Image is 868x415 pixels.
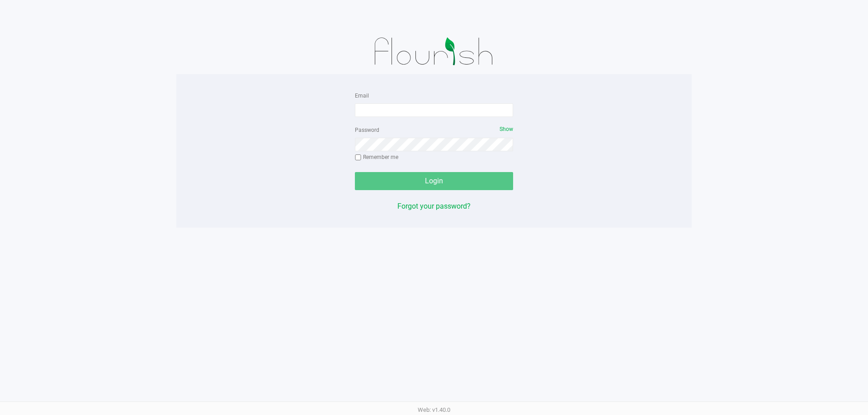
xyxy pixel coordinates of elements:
input: Remember me [355,154,361,161]
span: Show [500,126,513,132]
button: Forgot your password? [397,201,471,212]
label: Remember me [355,153,398,161]
span: Web: v1.40.0 [418,406,450,413]
label: Password [355,126,379,134]
label: Email [355,92,369,100]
